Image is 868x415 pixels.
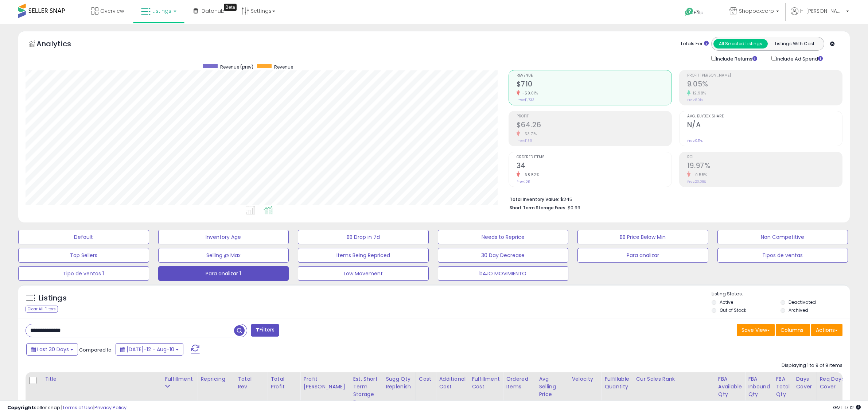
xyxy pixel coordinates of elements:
div: Clear All Filters [26,306,58,313]
th: Please note that this number is a calculation based on your required days of coverage and your ve... [383,372,416,409]
button: Non Competitive [717,230,848,244]
div: Cur Sales Rank [636,375,712,383]
span: Revenue [274,64,293,70]
button: bAJO MOVIMIENTO [438,266,569,281]
div: Ordered Items [506,375,533,391]
span: Ordered Items [517,155,672,159]
button: Selling @ Max [158,248,289,263]
small: Prev: 8.01% [687,98,703,102]
small: -59.01% [520,90,538,96]
small: -0.55% [690,172,707,178]
div: Total Profit [270,375,297,391]
label: Active [720,299,733,305]
div: Days Cover [796,375,813,391]
div: Include Ad Spend [766,54,834,63]
div: Fulfillment [165,375,194,383]
span: DataHub [202,7,225,15]
span: Profit [PERSON_NAME] [687,74,842,78]
div: Fulfillment Cost [472,375,500,391]
span: Shoppexcorp [739,7,774,15]
div: Additional Cost [439,375,466,391]
button: Last 30 Days [26,343,78,356]
span: Last 30 Days [37,346,69,353]
button: Tipo de ventas 1 [18,266,149,281]
button: Columns [776,324,810,336]
button: BB Price Below Min [577,230,708,244]
small: Prev: 20.08% [687,179,706,184]
h2: N/A [687,121,842,131]
div: Avg Selling Price [539,375,565,398]
span: Revenue (prev) [220,64,253,70]
small: 12.98% [690,90,706,96]
h2: 19.97% [687,162,842,171]
small: Prev: 0.11% [687,139,702,143]
div: Totals For [680,40,709,47]
div: Repricing [201,375,231,383]
button: [DATE]-12 - Aug-10 [116,343,183,356]
label: Deactivated [789,299,816,305]
button: Needs to Reprice [438,230,569,244]
h2: $64.26 [517,121,672,131]
a: Help [679,2,718,24]
button: All Selected Listings [713,39,768,49]
button: Para analizar [577,248,708,263]
button: Save View [737,324,775,336]
small: -68.52% [520,172,540,178]
a: Privacy Policy [94,404,126,411]
button: Tipos de ventas [717,248,848,263]
button: Inventory Age [158,230,289,244]
span: Columns [781,326,803,334]
a: Hi [PERSON_NAME] [791,7,849,24]
span: Listings [152,7,171,15]
span: $0.99 [568,204,580,211]
span: Profit [517,115,672,119]
span: ROI [687,155,842,159]
button: Low Movement [298,266,429,281]
div: Sugg Qty Replenish [386,375,413,391]
label: Archived [789,307,808,313]
button: Top Sellers [18,248,149,263]
small: Prev: 108 [517,179,530,184]
span: Help [694,9,704,16]
div: Tooltip anchor [224,4,237,11]
span: Compared to: [79,346,113,353]
button: Items Being Repriced [298,248,429,263]
div: Total Rev. [238,375,264,391]
button: Para analizar 1 [158,266,289,281]
button: Listings With Cost [767,39,822,49]
span: Hi [PERSON_NAME] [800,7,844,15]
span: 2025-09-12 17:12 GMT [833,404,861,411]
i: Get Help [685,7,694,16]
span: Overview [100,7,124,15]
h2: $710 [517,80,672,90]
div: FBA Total Qty [776,375,790,398]
b: Short Term Storage Fees: [510,205,567,211]
div: Req Days Cover [820,375,846,391]
small: Prev: $1,733 [517,98,534,102]
h5: Listings [39,293,67,303]
div: Profit [PERSON_NAME] [303,375,347,391]
div: Cost [419,375,433,383]
button: BB Drop in 7d [298,230,429,244]
h5: Analytics [36,39,85,51]
h2: 34 [517,162,672,171]
small: -53.71% [520,131,537,137]
div: Include Returns [706,54,766,63]
button: Actions [811,324,842,336]
button: Default [18,230,149,244]
label: Out of Stock [720,307,746,313]
span: Avg. Buybox Share [687,115,842,119]
small: Prev: $139 [517,139,532,143]
div: Fulfillable Quantity [604,375,630,391]
button: Filters [251,324,279,337]
p: Listing States: [712,291,850,298]
h2: 9.05% [687,80,842,90]
li: $245 [510,194,837,203]
span: Revenue [517,74,672,78]
div: Title [45,375,159,383]
div: Velocity [572,375,598,383]
b: Total Inventory Value: [510,196,559,202]
a: Terms of Use [62,404,93,411]
div: FBA inbound Qty [748,375,770,398]
button: 30 Day Decrease [438,248,569,263]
